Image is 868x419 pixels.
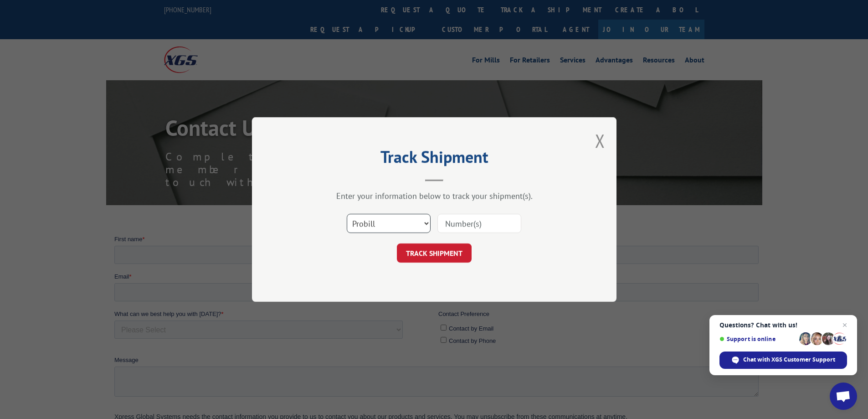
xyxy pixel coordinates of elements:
span: Support is online [719,336,796,342]
input: Contact by Email [326,90,332,96]
span: Contact Preference [324,76,375,83]
input: Contact by Phone [326,102,332,108]
span: Questions? Chat with us! [719,321,847,329]
a: Open chat [830,383,857,410]
div: Enter your information below to track your shipment(s). [298,191,571,201]
span: Contact by Email [334,90,379,97]
span: Chat with XGS Customer Support [719,352,847,369]
span: Last name [324,1,352,8]
button: TRACK SHIPMENT [397,243,472,263]
span: Chat with XGS Customer Support [743,356,835,364]
span: Phone number [324,38,363,45]
h2: Track Shipment [298,150,571,168]
input: Number(s) [437,214,521,233]
span: Contact by Phone [334,103,381,109]
button: Close modal [595,129,605,153]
